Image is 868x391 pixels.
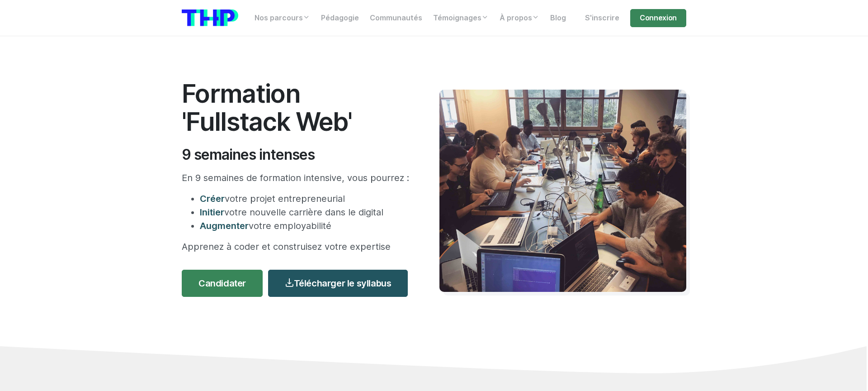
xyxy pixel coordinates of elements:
[200,193,225,204] span: Créer
[182,270,263,297] a: Candidater
[494,9,545,27] a: À propos
[200,219,412,233] li: votre employabilité
[200,207,224,218] span: Initier
[316,9,364,27] a: Pédagogie
[182,240,412,253] p: Apprenez à coder et construisez votre expertise
[200,192,412,205] li: votre projet entrepreneurial
[182,10,238,26] img: logo
[249,9,316,27] a: Nos parcours
[580,9,625,27] a: S'inscrire
[630,9,686,27] a: Connexion
[182,171,412,185] p: En 9 semaines de formation intensive, vous pourrez :
[428,9,494,27] a: Témoignages
[182,80,412,135] h1: Formation 'Fullstack Web'
[439,90,686,292] img: Travail
[182,146,412,163] h2: 9 semaines intenses
[200,220,249,231] span: Augmenter
[364,9,428,27] a: Communautés
[200,205,412,219] li: votre nouvelle carrière dans le digital
[545,9,571,27] a: Blog
[268,270,408,297] a: Télécharger le syllabus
